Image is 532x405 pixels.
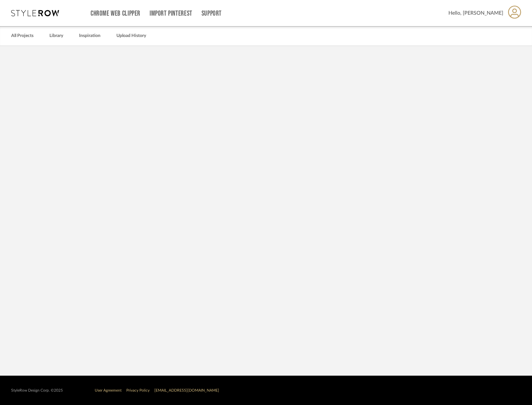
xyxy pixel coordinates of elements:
a: All Projects [11,32,33,40]
span: Hello, [PERSON_NAME] [448,9,503,17]
a: User Agreement [95,388,122,392]
a: Chrome Web Clipper [91,11,140,16]
a: Library [49,32,63,40]
a: Inspiration [79,32,100,40]
a: [EMAIL_ADDRESS][DOMAIN_NAME] [154,388,219,392]
a: Upload History [116,32,146,40]
a: Support [202,11,222,16]
a: Import Pinterest [150,11,192,16]
div: StyleRow Design Corp. ©2025 [11,388,63,393]
a: Privacy Policy [126,388,150,392]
